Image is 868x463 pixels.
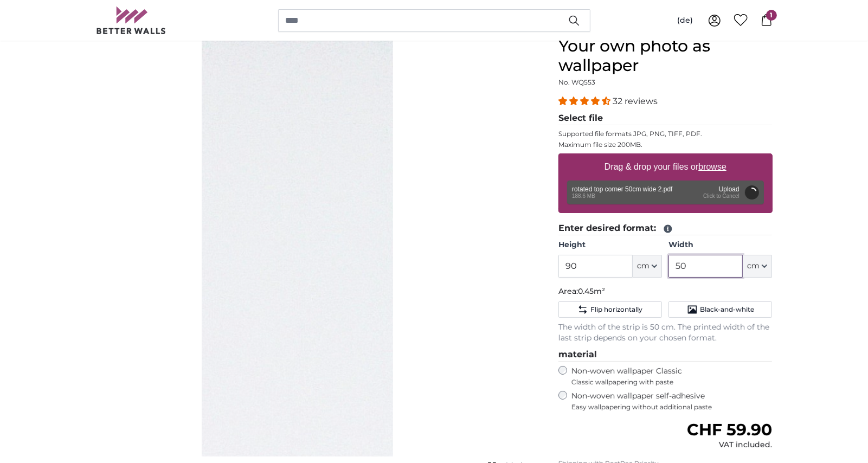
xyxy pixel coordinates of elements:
img: Betterwalls [96,7,166,34]
font: Easy wallpapering without additional paste [571,403,712,411]
button: Black-and-white [668,301,772,318]
font: The width of the strip is 50 cm. The printed width of the last strip depends on your chosen format. [558,322,769,343]
font: Your own photo as wallpaper [558,36,710,75]
font: Area: [558,286,578,296]
font: Black-and-white [700,305,754,313]
font: cm [637,261,650,271]
font: No. WQ553 [558,78,595,86]
font: VAT included. [719,440,772,449]
button: (de) [668,11,702,30]
font: 32 reviews [613,96,658,106]
button: Flip horizontally [558,301,662,318]
font: Width [668,240,693,249]
font: Enter desired format: [558,223,656,233]
font: Non-woven wallpaper Classic [571,366,682,376]
button: cm [633,255,662,278]
button: cm [743,255,772,278]
font: material [558,349,597,359]
font: Classic wallpapering with paste [571,378,673,386]
font: browse [698,162,726,171]
font: Maximum file size 200MB. [558,140,642,149]
font: CHF 59.90 [687,420,772,440]
font: Height [558,240,586,249]
font: cm [747,261,760,271]
font: 0.45m² [578,286,605,296]
font: Select file [558,113,603,123]
font: (de) [677,15,693,25]
span: 4.31 stars [558,96,613,106]
font: Flip horizontally [590,305,642,313]
font: Non-woven wallpaper self-adhesive [571,391,705,401]
font: Supported file formats JPG, PNG, TIFF, PDF. [558,130,702,138]
font: 1 [770,11,773,19]
font: Drag & drop your files or [605,162,698,171]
